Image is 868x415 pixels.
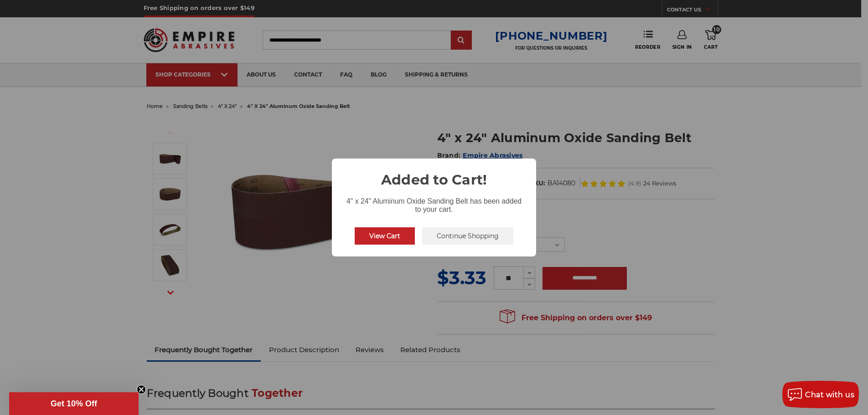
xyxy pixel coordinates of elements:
button: Close teaser [137,385,146,394]
h2: Added to Cart! [332,159,536,190]
div: 4" x 24" Aluminum Oxide Sanding Belt has been added to your cart. [332,190,536,215]
button: Chat with us [782,381,859,408]
span: Chat with us [805,390,854,399]
button: View Cart [355,227,415,245]
button: Continue Shopping [422,227,513,245]
span: Get 10% Off [51,399,97,408]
